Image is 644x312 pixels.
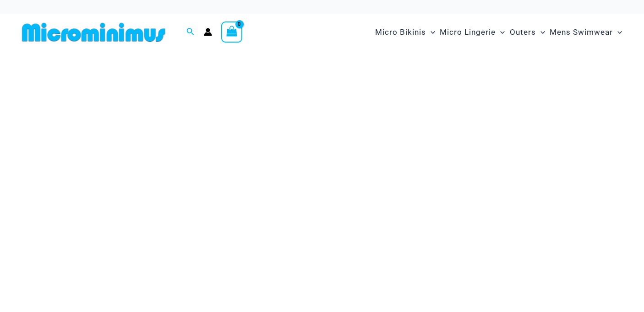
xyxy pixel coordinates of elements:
[508,18,547,46] a: OutersMenu ToggleMenu Toggle
[510,21,536,44] span: Outers
[204,28,212,36] a: Account icon link
[440,21,496,44] span: Micro Lingerie
[18,22,169,43] img: MM SHOP LOGO FLAT
[550,21,613,44] span: Mens Swimwear
[375,21,426,44] span: Micro Bikinis
[437,18,507,46] a: Micro LingerieMenu ToggleMenu Toggle
[613,21,622,44] span: Menu Toggle
[496,21,505,44] span: Menu Toggle
[536,21,545,44] span: Menu Toggle
[426,21,435,44] span: Menu Toggle
[371,17,626,48] nav: Site Navigation
[547,18,624,46] a: Mens SwimwearMenu ToggleMenu Toggle
[373,18,437,46] a: Micro BikinisMenu ToggleMenu Toggle
[221,22,242,43] a: View Shopping Cart, empty
[186,27,195,38] a: Search icon link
